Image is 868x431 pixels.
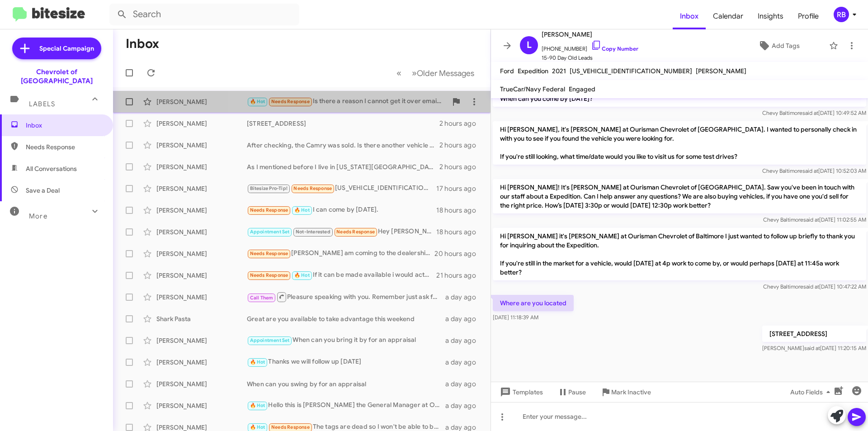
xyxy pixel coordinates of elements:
span: Special Campaign [39,44,94,53]
div: 2 hours ago [439,119,483,128]
span: [DATE] 11:18:39 AM [493,314,538,321]
div: [PERSON_NAME] [156,141,247,150]
button: RB [826,7,858,22]
div: Great are you available to take advantage this weekend [247,314,445,323]
span: L [527,38,532,52]
div: When can you bring it by for an appraisal [247,335,445,346]
span: Needs Response [336,229,375,235]
div: [PERSON_NAME] [156,401,247,410]
span: Needs Response [271,424,310,430]
div: After checking, the Camry was sold. Is there another vehicle you would be interested in or would ... [247,141,439,150]
p: Hi [PERSON_NAME], it's [PERSON_NAME] at Ourisman Chevrolet of [GEOGRAPHIC_DATA]. I wanted to pers... [493,121,866,165]
div: a day ago [445,401,483,410]
span: said at [803,216,819,223]
span: » [412,67,417,79]
span: Needs Response [271,99,310,104]
button: Mark Inactive [593,384,658,400]
div: [PERSON_NAME] [156,206,247,215]
div: [PERSON_NAME] [156,249,247,258]
button: Auto Fields [783,384,841,400]
span: [PERSON_NAME] [DATE] 11:20:15 AM [762,345,866,351]
span: Chevy Baltimore [DATE] 10:52:03 AM [762,167,866,174]
span: Ford [500,67,514,75]
div: a day ago [445,358,483,367]
span: [PHONE_NUMBER] [542,40,638,53]
span: All Conversations [26,164,77,173]
span: 🔥 Hot [294,272,310,278]
div: [PERSON_NAME] [156,97,247,106]
div: Shark Pasta [156,314,247,323]
div: 18 hours ago [436,227,483,237]
span: Needs Response [250,207,288,213]
div: [PERSON_NAME] am coming to the dealership [DATE] to hopefully buy/take the truck home! I'm curren... [247,248,434,259]
p: [STREET_ADDRESS] [762,326,866,342]
span: 🔥 Hot [250,424,265,430]
span: [PERSON_NAME] [542,29,638,40]
div: If it can be made available i would actually prefer that [247,270,436,280]
div: [PERSON_NAME] [156,162,247,171]
h1: Inbox [126,37,159,51]
span: TrueCar/Navy Federal [500,85,565,93]
a: Calendar [706,3,750,29]
button: Templates [491,384,550,400]
div: Hello this is [PERSON_NAME] the General Manager at Ourisman Chevrolet. I'm willing to bet we will... [247,400,445,411]
div: [PERSON_NAME] [156,227,247,237]
a: Profile [791,3,826,29]
span: [US_VEHICLE_IDENTIFICATION_NUMBER] [570,67,692,75]
span: said at [804,345,820,351]
span: said at [802,167,818,174]
div: 18 hours ago [436,206,483,215]
span: Appointment Set [250,229,290,235]
div: [PERSON_NAME] [156,184,247,193]
div: Hey [PERSON_NAME] - I am still waiting to hear from you! Should I reach out to someone else? [247,227,436,237]
div: 2 hours ago [439,141,483,150]
span: Not-Interested [296,229,330,235]
p: Where are you located [493,295,574,311]
div: a day ago [445,379,483,388]
button: Pause [550,384,593,400]
div: a day ago [445,293,483,302]
span: Needs Response [26,142,103,152]
span: Bitesize Pro-Tip! [250,185,288,191]
span: Older Messages [417,68,474,78]
div: As I mentioned before I live in [US_STATE][GEOGRAPHIC_DATA]. Please send me the updated pricing f... [247,162,439,171]
div: RB [834,7,849,22]
span: Mark Inactive [611,384,651,400]
span: Auto Fields [790,384,834,400]
div: [US_VEHICLE_IDENTIFICATION_NUMBER] is my current vehicle VIN, I owe $46,990. If you can cover tha... [247,183,436,194]
div: a day ago [445,314,483,323]
a: Special Campaign [12,38,101,59]
span: 🔥 Hot [250,403,265,408]
span: Needs Response [293,185,332,191]
span: « [396,67,401,79]
span: 🔥 Hot [250,99,265,104]
span: Pause [568,384,586,400]
div: [PERSON_NAME] [156,336,247,345]
span: Add Tags [772,38,800,54]
span: Labels [29,100,55,108]
div: 17 hours ago [436,184,483,193]
span: Chevy Baltimore [DATE] 11:02:55 AM [763,216,866,223]
div: Pleasure speaking with you. Remember just ask for [PERSON_NAME] when you arrive. [247,291,445,303]
span: Expedition [518,67,548,75]
span: Appointment Set [250,337,290,343]
nav: Page navigation example [392,64,480,82]
span: 🔥 Hot [250,359,265,365]
div: 21 hours ago [436,271,483,280]
div: I can come by [DATE]. [247,205,436,215]
span: said at [802,109,818,116]
div: Is there a reason I cannot get it over email or text? [247,96,447,107]
span: said at [803,283,819,290]
button: Previous [391,64,407,82]
span: More [29,212,47,220]
div: [PERSON_NAME] [156,119,247,128]
a: Insights [750,3,791,29]
a: Copy Number [591,45,638,52]
div: Thanks we will follow up [DATE] [247,357,445,367]
button: Next [406,64,480,82]
span: 🔥 Hot [294,207,310,213]
span: Templates [498,384,543,400]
